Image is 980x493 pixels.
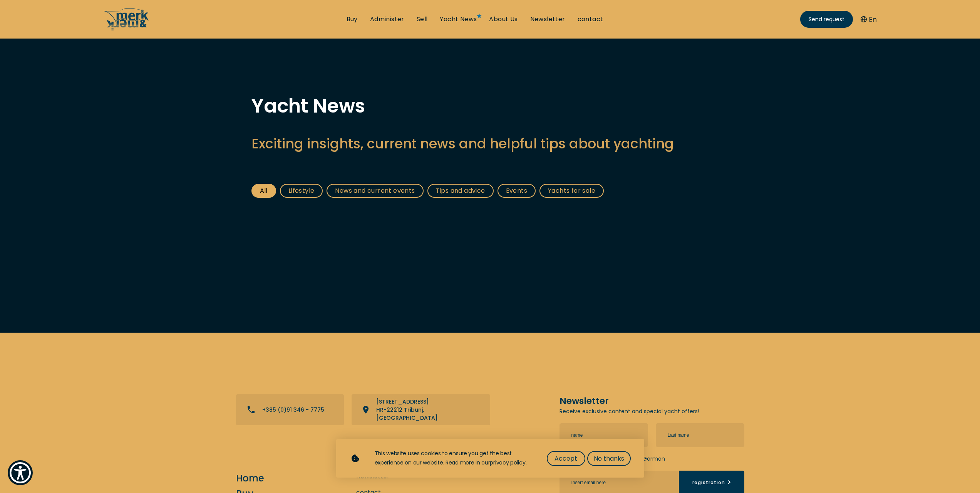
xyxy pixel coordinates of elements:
[251,184,276,198] a: All
[427,184,494,198] a: Tips and advice
[530,15,565,24] a: Newsletter
[692,479,725,486] font: registration
[560,395,609,407] font: Newsletter
[498,184,536,198] a: Events
[335,186,415,195] font: News and current events
[526,459,527,466] font: .
[417,15,428,24] a: Sell
[260,186,268,195] font: All
[594,454,624,463] font: No thanks
[251,92,365,119] font: Yacht News
[643,455,665,463] font: German
[869,15,877,24] font: En
[560,407,699,415] font: Receive exclusive content and special yacht offers!
[440,15,477,24] a: Yacht News
[347,15,358,24] a: Buy
[327,184,423,198] a: News and current events
[280,184,323,198] a: Lifestyle
[560,423,648,447] input: name
[578,15,603,24] a: contact
[436,186,485,195] font: Tips and advice
[375,449,512,466] font: This website uses cookies to ensure you get the best experience on our website. Read more in our
[800,11,853,28] a: Send request
[809,15,844,23] font: Send request
[547,451,585,466] button: Accept
[506,186,527,195] font: Events
[370,15,404,24] a: Administer
[490,459,525,466] a: privacy policy
[861,14,877,25] button: En
[554,454,577,463] font: Accept
[489,15,518,24] a: About Us
[288,186,315,195] font: Lifestyle
[262,406,324,414] font: +385 (0)91 346 - 7775
[236,472,264,485] font: Home
[251,134,674,153] font: Exciting insights, current news and helpful tips about yachting
[8,460,33,485] button: Show Accessibility Preferences
[587,451,631,466] button: No thanks
[548,186,595,195] font: Yachts for sale
[236,471,264,485] a: Home
[656,423,744,447] input: Last name
[539,184,604,198] a: Yachts for sale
